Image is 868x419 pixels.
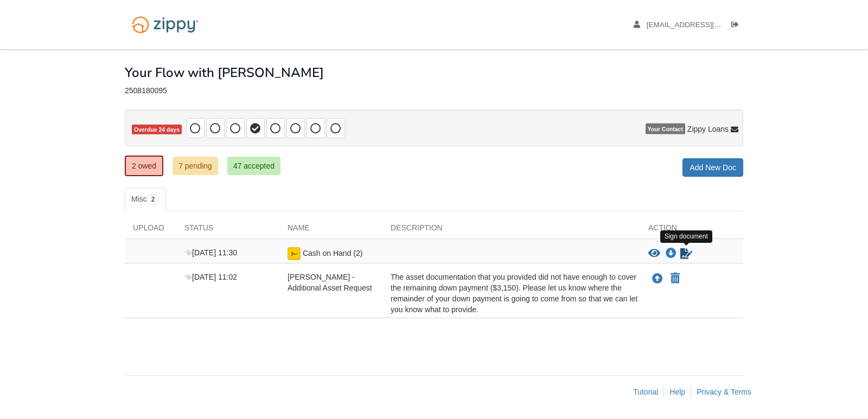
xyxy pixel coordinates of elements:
[125,66,324,80] h1: Your Flow with [PERSON_NAME]
[640,222,743,238] div: Action
[669,388,685,396] a: Help
[184,248,237,257] span: [DATE] 11:30
[682,158,743,177] a: Add New Doc
[176,222,279,238] div: Status
[697,388,751,396] a: Privacy & Terms
[669,272,681,285] button: Declare Edward Olivares Lopez - Additional Asset Request not applicable
[646,124,685,134] span: Your Contact
[184,273,237,281] span: [DATE] 11:02
[382,272,640,315] div: The asset documentation that you provided did not have enough to cover the remaining down payment...
[125,188,165,211] a: Misc
[666,249,676,258] a: Download Cash on Hand (2)
[648,248,660,259] button: View Cash on Hand (2)
[679,247,693,260] a: Sign Form
[173,157,218,175] a: 7 pending
[687,124,729,134] span: Zippy Loans
[227,157,280,175] a: 47 accepted
[647,21,771,29] span: adominguez6804@gmail.com
[125,86,743,95] div: 2508180095
[279,222,382,238] div: Name
[125,222,176,238] div: Upload
[731,21,743,31] a: Log out
[633,388,658,396] a: Tutorial
[147,194,159,205] span: 2
[634,21,771,31] a: edit profile
[132,125,182,135] span: Overdue 24 days
[660,230,712,243] div: Sign document
[288,247,301,260] img: Ready for you to esign
[382,222,640,238] div: Description
[651,272,664,286] button: Upload Edward Olivares Lopez - Additional Asset Request
[303,249,363,257] span: Cash on Hand (2)
[125,156,163,176] a: 2 owed
[125,11,206,38] img: Logo
[288,273,372,292] span: [PERSON_NAME] - Additional Asset Request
